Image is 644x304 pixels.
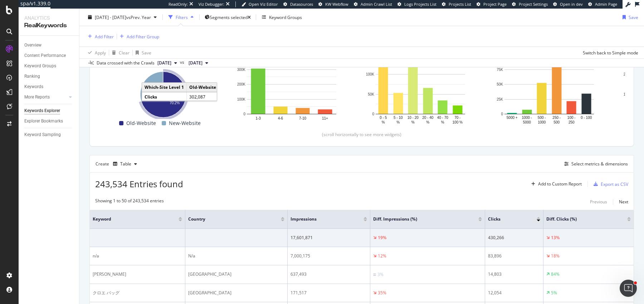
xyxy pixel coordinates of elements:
[169,1,188,7] div: ReadOnly:
[255,116,261,120] text: 1-3
[325,1,348,7] span: KW Webflow
[624,73,632,77] text: 200K
[488,216,526,222] span: Clicks
[551,253,560,259] div: 18%
[85,32,114,41] button: Add Filter
[291,271,367,278] div: 637,493
[354,1,392,7] a: Admin Crawl List
[24,83,74,91] a: Keywords
[441,120,444,124] text: %
[624,92,632,96] text: 100K
[373,274,376,276] img: Equal
[453,120,463,124] text: 100 %
[493,51,605,126] div: A chart.
[583,49,638,56] div: Switch back to Simple mode
[538,116,546,120] text: 500 -
[546,216,616,222] span: Diff. Clicks (%)
[126,14,151,20] span: vs Prev. Year
[567,116,576,120] text: 100 -
[497,68,503,72] text: 75K
[188,216,270,222] span: Country
[361,1,392,7] span: Admin Crawl List
[24,14,73,21] div: Analytics
[538,120,546,124] text: 1000
[507,116,518,120] text: 5000 +
[291,235,367,241] div: 17,601,871
[97,60,155,66] div: Data crossed with the Crawls
[85,47,106,58] button: Apply
[95,49,106,56] div: Apply
[166,11,196,23] button: Filters
[380,116,387,120] text: 0 - 5
[93,290,182,296] div: クロエ バッグ
[590,199,607,205] div: Previous
[95,178,183,190] span: 243,534 Entries found
[318,1,348,7] a: KW Webflow
[24,73,74,80] a: Ranking
[620,280,637,297] iframe: Intercom live chat
[237,68,246,72] text: 300K
[571,161,628,167] div: Select metrics & dimensions
[241,1,278,7] a: Open Viz Editor
[551,290,557,296] div: 5%
[365,51,476,126] div: A chart.
[93,216,168,222] span: Keyword
[488,253,540,259] div: 83,896
[497,97,503,101] text: 25K
[569,120,575,124] text: 250
[591,178,628,190] button: Export as CSV
[488,271,540,278] div: 14,803
[396,120,400,124] text: %
[290,1,313,7] span: Datasources
[488,290,540,296] div: 12,054
[188,290,284,296] div: [GEOGRAPHIC_DATA]
[397,1,436,7] a: Logs Projects List
[147,84,157,88] text: 29.8%
[581,116,592,120] text: 0 - 100
[24,93,67,101] a: More Reports
[553,1,583,7] a: Open in dev
[528,178,582,190] button: Add to Custom Report
[24,73,40,80] div: Ranking
[291,216,353,222] span: Impressions
[24,21,73,30] div: RealKeywords
[394,116,403,120] text: 5 - 10
[454,116,460,120] text: 70 -
[120,162,131,166] div: Table
[24,62,56,70] div: Keyword Groups
[595,1,617,7] span: Admin Page
[382,120,385,124] text: %
[378,235,386,241] div: 19%
[259,11,305,23] button: Keyword Groups
[93,253,182,259] div: n/a
[378,290,386,296] div: 35%
[119,49,130,56] div: Clear
[449,1,471,7] span: Projects List
[620,11,638,23] button: Save
[203,14,253,20] button: Segments selected
[24,83,43,91] div: Keywords
[236,51,347,126] svg: A chart.
[24,131,74,139] a: Keyword Sampling
[127,33,159,39] div: Add Filter Group
[24,131,61,139] div: Keyword Sampling
[561,160,628,168] button: Select metrics & dimensions
[109,47,130,58] button: Clear
[619,199,628,205] div: Next
[373,216,468,222] span: Diff. Impressions (%)
[560,1,583,7] span: Open in dev
[269,14,302,20] div: Keyword Groups
[107,68,219,119] svg: A chart.
[117,32,159,41] button: Add Filter Group
[98,131,625,137] div: (scroll horizontally to see more widgets)
[199,1,224,7] div: Viz Debugger:
[477,1,507,7] a: Project Page
[522,116,532,120] text: 1000 -
[186,59,211,67] button: [DATE]
[157,60,171,66] span: 2025 Sep. 30th
[24,117,63,125] div: Explorer Bookmarks
[210,14,248,20] span: Segments selected
[426,120,429,124] text: %
[24,107,60,115] div: Keywords Explorer
[188,253,284,259] div: N/a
